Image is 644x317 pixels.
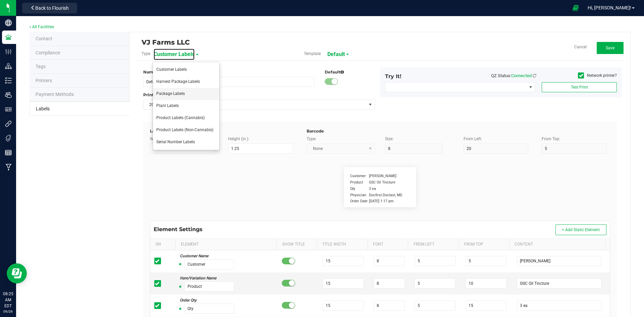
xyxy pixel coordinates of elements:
[154,224,203,234] div: Element Settings
[184,304,234,314] input: Order Qty Example Value: 3 ea
[5,120,12,127] inline-svg: Integrations
[36,64,46,69] span: Tags
[542,136,560,142] label: From Top:
[464,136,482,142] label: From Left:
[150,136,170,142] label: Width (in.):
[574,44,587,50] a: Cancel
[156,67,187,72] span: Customer Labels
[350,193,369,198] span: Physician
[180,283,184,290] span: Dynamic element
[542,82,617,92] button: Test Print
[143,92,375,98] div: Printer DPI Setting
[606,46,614,50] span: Save
[156,115,205,120] span: Product Labels (Cannabis)
[5,19,12,26] inline-svg: Company
[142,48,150,59] span: Type
[350,186,369,192] span: Qty
[369,186,376,192] span: 3 ea
[5,77,12,84] inline-svg: Inventory
[150,239,175,250] th: On
[509,239,605,250] th: Content
[36,36,52,41] span: Contact
[180,253,234,259] div: Customer Name
[180,297,234,304] div: Order Qty
[304,48,321,59] span: Template
[578,72,617,78] label: Network printer?
[142,37,456,48] div: VJ Farms LLC
[325,69,375,75] div: Default
[369,199,393,204] span: [DATE] 1:17 pm
[385,82,535,92] span: NO DATA FOUND
[184,259,234,269] input: Customer Name Example Value: Firstname Lastname
[511,73,532,78] span: Connected
[327,49,345,60] span: Default
[180,275,234,281] div: Item/Variation Name
[307,136,316,142] label: Type:
[7,263,27,283] iframe: Resource center
[491,73,536,78] span: QZ Status:
[36,106,50,111] span: Label Maker
[156,127,213,132] span: Product Labels (Non-Cannabis)
[175,239,276,250] th: Element
[154,51,195,57] a: Customer Labels
[156,103,179,108] span: Plant Labels
[369,173,396,179] span: [PERSON_NAME]
[459,239,509,250] th: From Top
[385,136,393,142] label: Size:
[276,239,317,250] th: Show Title
[5,135,12,142] inline-svg: Tags
[562,227,600,232] span: + Add Static Element
[350,180,369,185] span: Product
[340,70,344,74] i: Setting a non-default template as the new default will also update the existing default. Default ...
[350,173,369,179] span: Customer
[5,92,12,98] inline-svg: Users
[408,239,459,250] th: From Left
[30,24,54,29] a: All Facilities
[5,149,12,156] inline-svg: Reports
[156,79,200,84] span: Harvest Package Labels
[3,291,13,309] p: 08:25 AM EDT
[36,50,60,55] span: State Registry
[327,51,345,57] a: Default
[36,78,52,83] span: Printers
[184,281,234,292] input: Item/Variation Name Example Value: GSC Oil Tincture
[5,63,12,69] inline-svg: Distribution
[317,239,368,250] th: Title Width
[144,100,366,109] span: 203 (8 dots/mm)
[156,91,185,96] span: Package Labels
[150,128,297,134] div: Label Dimensions
[5,48,12,55] inline-svg: Configuration
[350,199,369,204] span: Order Date
[180,306,184,312] span: Dynamic element
[588,5,631,10] span: Hi, [PERSON_NAME]!
[143,69,315,75] div: Name
[35,5,69,11] span: Back to Flourish
[369,180,395,185] span: GSC Oil Tincture
[228,136,249,142] label: Height (in.):
[369,193,403,198] span: Docfirst Doclast, MD.
[597,42,624,54] button: Save
[36,92,74,97] span: Payment Methods
[3,309,13,314] p: 09/26
[154,49,195,60] span: Customer Labels
[307,128,610,134] div: Barcode
[368,239,408,250] th: Font
[5,106,12,113] inline-svg: User Roles
[5,164,12,170] inline-svg: Manufacturing
[22,3,77,13] button: Back to Flourish
[568,1,583,14] span: Open Ecommerce Menu
[156,140,195,144] span: Serial Number Labels
[385,72,401,81] label: Try It!
[571,85,588,90] span: Test Print
[5,34,12,41] inline-svg: Facilities
[180,261,184,267] span: Dynamic element
[555,224,606,235] button: + Add Static Element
